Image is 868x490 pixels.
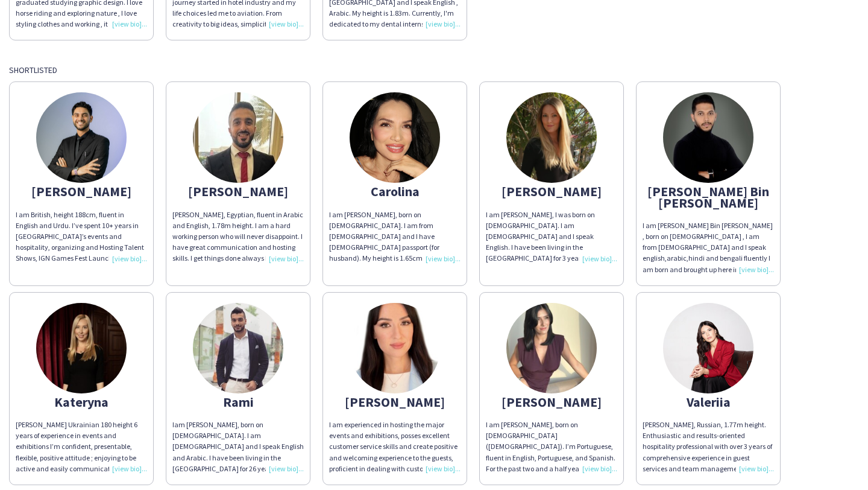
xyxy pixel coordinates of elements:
[16,420,142,484] span: [PERSON_NAME] Ukrainian 180 height 6 years of experience in events and exhibitions I’m confident,...
[506,92,597,183] img: thumb-5f4ba18942b58.png
[36,92,127,183] img: thumb-f294dbbb-dda5-4293-a0e5-1070be48c671.jpg
[350,303,440,393] img: thumb-613f1dafc1836.jpeg
[486,419,617,474] div: I am [PERSON_NAME], born on [DEMOGRAPHIC_DATA] ([DEMOGRAPHIC_DATA]). I’m Portuguese, fluent in En...
[172,209,304,264] div: [PERSON_NAME], Egyptian, fluent in Arabic and English, 1.78m height. I am a hard working person w...
[329,186,461,197] div: Carolina
[506,303,597,393] img: thumb-68ba061b0f11b.jpeg
[350,92,440,183] img: thumb-8c768348-6c47-4566-a4ae-325e3f1deb12.jpg
[663,92,753,183] img: thumb-67755c6606872.jpeg
[16,396,147,407] div: Kateryna
[329,396,461,407] div: [PERSON_NAME]
[329,419,461,474] div: I am experienced in hosting the major events and exhibitions, posses excellent customer service s...
[486,209,617,264] div: I am [PERSON_NAME], I was born on [DEMOGRAPHIC_DATA]. I am [DEMOGRAPHIC_DATA] and I speak English...
[643,419,774,474] div: [PERSON_NAME], Russian, 1.77m height. Enthusiastic and results-oriented hospitality professional ...
[643,396,774,407] div: Valeriia
[193,303,283,393] img: thumb-5f56923b3947a.jpeg
[193,92,283,183] img: thumb-66884f78f33c8.jpeg
[663,303,753,393] img: thumb-66f82e9b12624.jpeg
[643,186,774,208] div: [PERSON_NAME] Bin [PERSON_NAME]
[172,186,304,197] div: [PERSON_NAME]
[36,303,127,393] img: thumb-68bec696c45c0.jpeg
[643,220,774,275] div: I am [PERSON_NAME] Bin [PERSON_NAME] , born on [DEMOGRAPHIC_DATA] , I am from [DEMOGRAPHIC_DATA] ...
[16,186,147,197] div: [PERSON_NAME]
[486,186,617,197] div: [PERSON_NAME]
[172,419,304,474] div: I
[9,65,859,75] div: Shortlisted
[16,209,147,264] div: I am British, height 188cm, fluent in English and Urdu. I’ve spent 10+ years in [GEOGRAPHIC_DATA]...
[486,396,617,407] div: [PERSON_NAME]
[172,396,304,407] div: Rami
[329,209,461,264] div: I am [PERSON_NAME], born on [DEMOGRAPHIC_DATA]. I am from [DEMOGRAPHIC_DATA] and I have [DEMOGRAP...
